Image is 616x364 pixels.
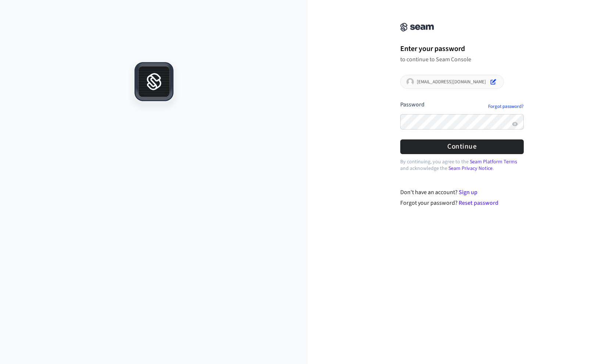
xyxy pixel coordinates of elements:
[400,199,524,207] div: Forgot your password?
[459,199,498,207] a: Reset password
[400,188,524,197] div: Don't have an account?
[417,79,486,85] p: [EMAIL_ADDRESS][DOMAIN_NAME]
[448,165,493,172] a: Seam Privacy Notice
[400,159,524,172] p: By continuing, you agree to the and acknowledge the .
[488,103,524,109] a: Forgot password?
[400,101,425,109] label: Password
[400,23,434,32] img: Seam Console
[400,43,524,54] h1: Enter your password
[459,188,477,196] a: Sign up
[400,139,524,154] button: Continue
[470,158,517,165] a: Seam Platform Terms
[489,77,498,86] button: Edit
[400,56,524,63] p: to continue to Seam Console
[511,120,519,128] button: Show password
